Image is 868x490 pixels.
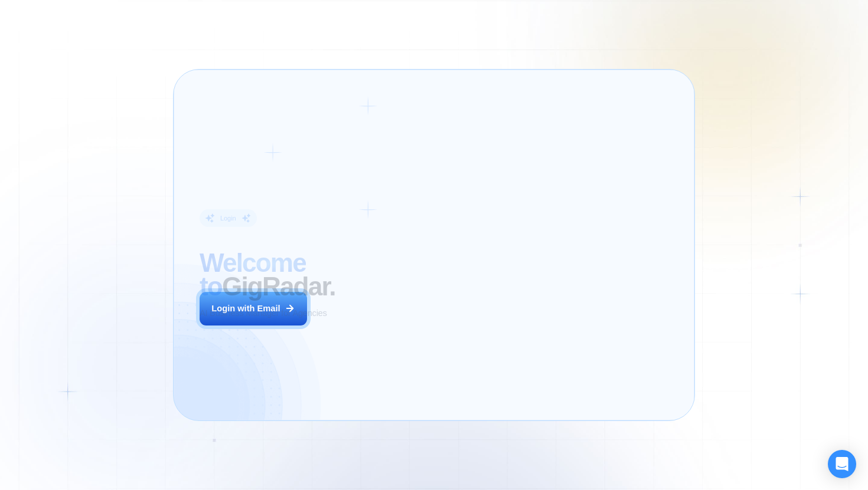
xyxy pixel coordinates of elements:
[211,302,280,314] div: Login with Email
[200,251,397,299] h2: ‍ GigRadar.
[200,307,327,319] p: AI Business Manager for Agencies
[828,450,856,478] div: Open Intercom Messenger
[220,214,236,223] div: Login
[200,248,306,301] span: Welcome to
